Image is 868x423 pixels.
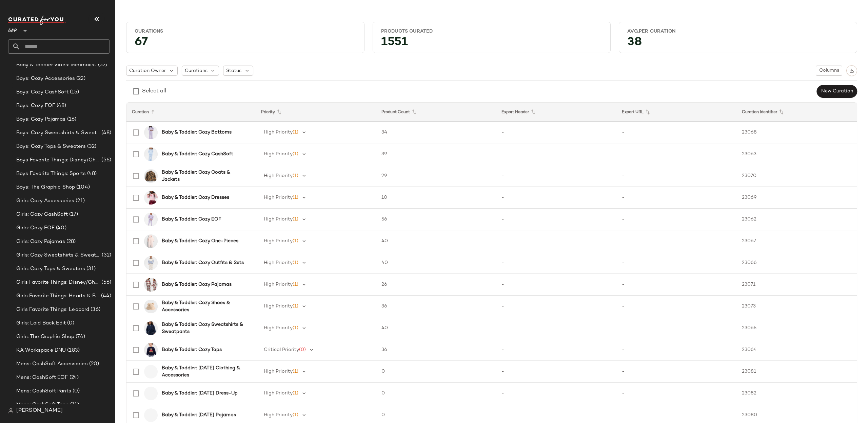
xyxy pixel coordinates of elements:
[496,339,616,361] td: -
[736,122,857,143] td: 23068
[376,37,608,50] div: 1551
[849,68,854,73] img: svg%3e
[16,292,100,300] span: Girls Favorite Things: Hearts & Bows
[144,278,158,292] img: cn60669064.jpg
[144,321,158,335] img: cn59913013.jpg
[85,265,96,273] span: (31)
[55,102,66,110] span: (48)
[144,126,158,139] img: cn59913115.jpg
[496,274,616,296] td: -
[8,408,14,413] img: svg%3e
[162,346,222,353] b: Baby & Toddler: Cozy Tops
[162,365,248,379] b: Baby & Toddler: [DATE] Clothing & Accessories
[293,239,298,244] span: (1)
[736,103,857,122] th: Curation Identifier
[100,156,111,164] span: (56)
[16,211,68,218] span: Girls: Cozy CashSoft
[16,143,86,151] span: Boys: Cozy Tops & Sweaters
[736,209,857,230] td: 23062
[16,238,65,246] span: Girls: Cozy Pajamas
[144,191,158,205] img: cn60331806.jpg
[264,239,293,244] span: High Priority
[736,143,857,165] td: 23063
[162,299,248,314] b: Baby & Toddler: Cozy Shoes & Accessories
[144,169,158,183] img: cn60139331.jpg
[376,361,496,383] td: 0
[616,339,737,361] td: -
[74,197,85,205] span: (21)
[16,183,75,191] span: Boys: The Graphic Shop
[16,102,55,110] span: Boys: Cozy EOF
[16,374,68,382] span: Mens: CashSoft EOF
[819,68,839,73] span: Columns
[496,361,616,383] td: -
[162,390,238,397] b: Baby & Toddler: [DATE] Dress-Up
[376,317,496,339] td: 40
[16,265,85,273] span: Girls: Cozy Tops & Sweaters
[144,300,158,313] img: cn60219595.jpg
[496,252,616,274] td: -
[376,187,496,209] td: 10
[627,28,849,35] div: Avg.per Curation
[264,304,293,309] span: High Priority
[100,292,111,300] span: (44)
[100,129,111,137] span: (48)
[496,143,616,165] td: -
[264,260,293,265] span: High Priority
[162,169,248,183] b: Baby & Toddler: Cozy Coats & Jackets
[496,383,616,404] td: -
[376,143,496,165] td: 39
[16,197,74,205] span: Girls: Cozy Accessories
[16,306,89,314] span: Girls Favorite Things: Leopard
[264,369,293,374] span: High Priority
[144,213,158,226] img: cn60213542.jpg
[16,319,66,327] span: Girls: Laid Back Edit
[162,259,244,266] b: Baby & Toddler: Cozy Outfits & Sets
[264,391,293,396] span: High Priority
[293,325,298,331] span: (1)
[66,116,77,123] span: (16)
[264,130,293,135] span: High Priority
[66,347,80,354] span: (183)
[496,296,616,317] td: -
[162,237,238,245] b: Baby & Toddler: Cozy One-Pieces
[16,88,68,96] span: Boys: Cozy CashSoft
[16,360,88,368] span: Mens: CashSoft Accessories
[736,383,857,404] td: 23082
[162,216,221,223] b: Baby & Toddler: Cozy EOF
[8,16,66,25] img: cfy_white_logo.C9jOOHJF.svg
[381,28,603,35] div: Products Curated
[16,129,100,137] span: Boys: Cozy Sweatshirts & Sweatpants
[162,321,248,335] b: Baby & Toddler: Cozy Sweatshirts & Sweatpants
[376,122,496,143] td: 34
[496,230,616,252] td: -
[616,122,737,143] td: -
[16,156,100,164] span: Boys Favorite Things: Disney/Characters
[68,374,79,382] span: (24)
[616,383,737,404] td: -
[162,129,232,136] b: Baby & Toddler: Cozy Bottoms
[100,279,111,286] span: (56)
[16,279,100,286] span: Girls Favorite Things: Disney/Characters
[299,347,306,352] span: (0)
[226,67,241,74] span: Status
[16,170,86,178] span: Boys Favorite Things: Sports
[100,251,111,259] span: (32)
[293,173,298,178] span: (1)
[293,217,298,222] span: (1)
[16,333,74,341] span: Girls: The Graphic Shop
[736,339,857,361] td: 23064
[736,252,857,274] td: 23066
[162,194,229,201] b: Baby & Toddler: Cozy Dresses
[736,317,857,339] td: 23065
[55,224,66,232] span: (40)
[496,165,616,187] td: -
[616,143,737,165] td: -
[144,147,158,161] img: cn60433756.jpg
[293,130,298,135] span: (1)
[616,209,737,230] td: -
[135,28,356,35] div: Curations
[736,296,857,317] td: 23073
[816,66,842,76] button: Columns
[293,304,298,309] span: (1)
